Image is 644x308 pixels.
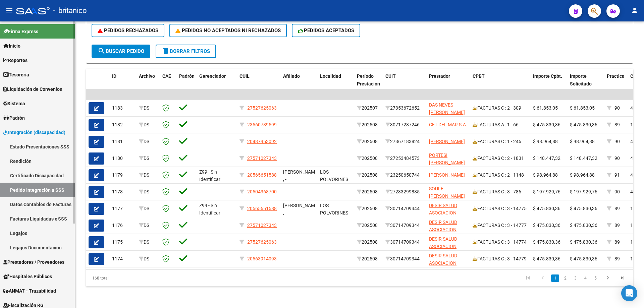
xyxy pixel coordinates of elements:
[357,155,380,162] div: 202508
[630,156,633,161] span: 4
[357,138,380,145] div: 202508
[247,206,277,211] span: 20565651588
[614,256,620,261] span: 89
[570,105,595,111] span: $ 61.853,05
[320,73,341,79] span: Localidad
[580,272,590,284] li: page 4
[614,122,620,127] span: 89
[283,73,300,79] span: Afiliado
[139,171,157,179] div: DS
[630,206,633,211] span: 1
[560,272,570,284] li: page 2
[3,42,20,50] span: Inicio
[239,73,250,79] span: CUIL
[533,139,558,144] span: $ 98.964,88
[570,172,595,178] span: $ 98.964,88
[98,47,106,55] mat-icon: search
[280,69,317,99] datatable-header-cell: Afiliado
[473,73,485,79] span: CPBT
[604,69,628,99] datatable-header-cell: Practica
[175,27,281,34] span: PEDIDOS NO ACEPTADOS NI RECHAZADOS
[112,121,133,129] div: 1182
[533,105,558,111] span: $ 61.853,05
[570,239,597,245] span: $ 475.830,36
[179,73,195,79] span: Padrón
[176,69,197,99] datatable-header-cell: Padrón
[616,274,629,282] a: go to last page
[139,155,157,162] div: DS
[112,73,116,79] span: ID
[614,223,620,228] span: 89
[3,129,65,136] span: Integración (discapacidad)
[385,255,424,263] div: 30714709344
[86,270,194,287] div: 168 total
[561,274,569,282] a: 2
[112,138,133,145] div: 1181
[385,238,424,246] div: 30714709344
[533,73,562,79] span: Importe Cpbt.
[630,139,633,144] span: 4
[429,203,457,224] span: DESIR SALUD ASOCIACION CIVIL
[550,272,560,284] li: page 1
[136,69,160,99] datatable-header-cell: Archivo
[473,104,528,112] div: FACTURAS C : 2 - 309
[247,139,277,144] span: 20487953092
[357,121,380,129] div: 202508
[112,155,133,162] div: 1180
[473,138,528,145] div: FACTURAS C : 1 - 246
[530,69,567,99] datatable-header-cell: Importe Cpbt.
[570,272,580,284] li: page 3
[429,220,457,240] span: DESIR SALUD ASOCIACION CIVIL
[473,222,528,229] div: FACTURAS C : 3 - 14777
[139,238,157,246] div: DS
[317,69,354,99] datatable-header-cell: Localidad
[5,6,13,14] mat-icon: menu
[112,171,133,179] div: 1179
[630,223,633,228] span: 1
[3,28,38,35] span: Firma Express
[247,189,277,194] span: 20504368700
[570,189,597,194] span: $ 197.929,76
[320,169,348,182] span: LOS POLVORINES
[533,223,560,228] span: $ 475.830,36
[112,222,133,229] div: 1176
[98,27,158,34] span: PEDIDOS RECHAZADOS
[98,48,144,54] span: Buscar Pedido
[247,239,277,245] span: 27527625063
[3,100,25,107] span: Sistema
[385,73,396,79] span: CUIT
[533,122,560,127] span: $ 475.830,36
[630,189,633,194] span: 4
[357,238,380,246] div: 202508
[429,73,450,79] span: Prestador
[614,156,620,161] span: 90
[3,57,28,64] span: Reportes
[385,121,424,129] div: 30717287246
[385,155,424,162] div: 27253484573
[607,73,625,79] span: Practica
[357,188,380,196] div: 202508
[357,222,380,229] div: 202508
[247,223,277,228] span: 27571027343
[162,73,171,79] span: CAE
[429,152,465,166] span: PORTESI [PERSON_NAME]
[112,205,133,212] div: 1177
[614,206,620,211] span: 89
[112,104,133,112] div: 1183
[139,222,157,229] div: DS
[614,172,620,178] span: 91
[139,104,157,112] div: DS
[199,203,220,216] span: Z99 - Sin Identificar
[429,122,467,127] span: CET DEL MAR S.A.
[581,274,589,282] a: 4
[112,238,133,246] div: 1175
[357,171,380,179] div: 202508
[614,139,620,144] span: 90
[112,188,133,196] div: 1178
[570,156,597,161] span: $ 148.447,32
[3,85,62,93] span: Liquidación de Convenios
[298,27,355,34] span: PEDIDOS ACEPTADOS
[139,188,157,196] div: DS
[570,122,597,127] span: $ 475.830,36
[426,69,470,99] datatable-header-cell: Prestador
